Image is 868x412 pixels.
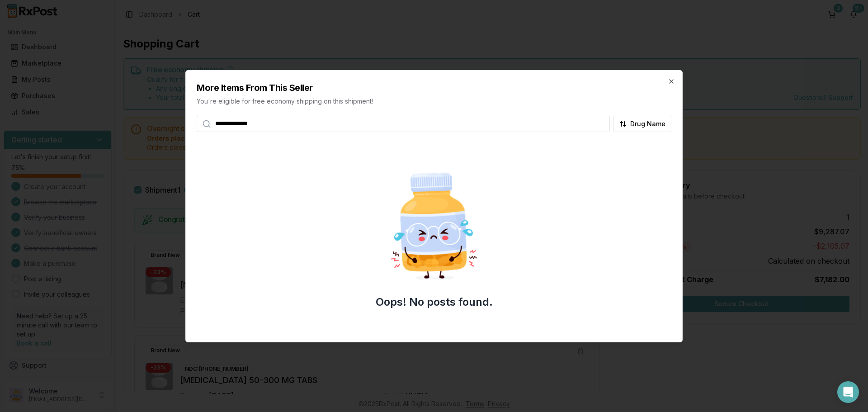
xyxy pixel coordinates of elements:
button: Drug Name [613,116,671,132]
p: You're eligible for free economy shipping on this shipment! [197,97,671,106]
img: Sad Pill Bottle [376,168,492,284]
span: Drug Name [630,119,665,128]
h2: Oops! No posts found. [376,295,493,309]
h2: More Items From This Seller [197,81,671,94]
